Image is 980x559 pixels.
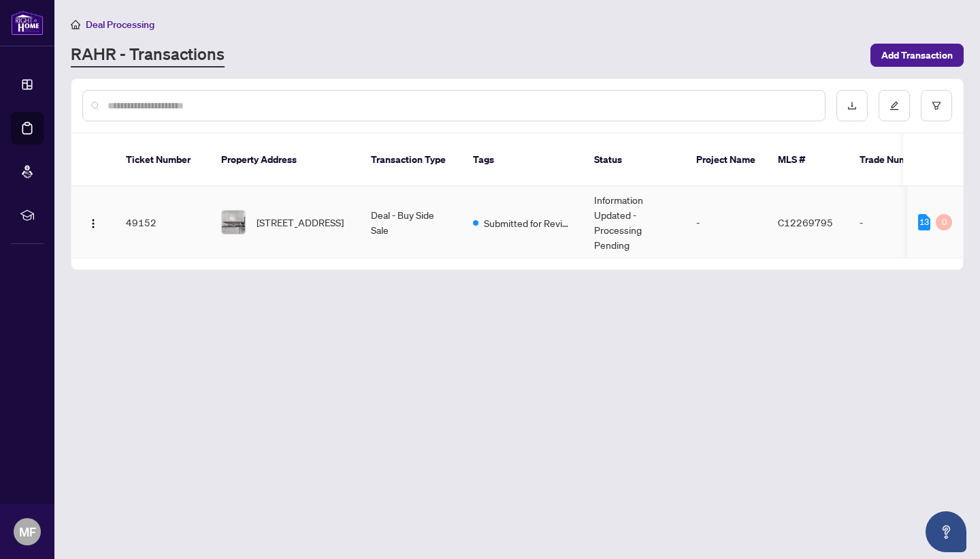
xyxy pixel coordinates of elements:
span: edit [889,101,899,110]
td: - [849,187,944,258]
span: Submitted for Review [484,215,572,230]
th: MLS # [767,134,849,187]
th: Tags [462,134,583,187]
td: 49152 [115,187,210,258]
td: Deal - Buy Side Sale [360,187,462,258]
td: Information Updated - Processing Pending [583,187,685,258]
img: Logo [88,218,99,229]
span: Deal Processing [86,18,154,31]
th: Ticket Number [115,134,210,187]
span: home [71,20,80,29]
td: - [685,187,767,258]
th: Status [583,134,685,187]
button: Logo [82,211,104,233]
a: RAHR - Transactions [71,43,225,67]
span: C12269795 [778,216,833,228]
th: Trade Number [849,134,944,187]
button: filter [921,90,952,121]
span: [STREET_ADDRESS] [257,215,344,230]
span: Add Transaction [881,44,953,66]
span: filter [932,101,941,110]
div: 0 [936,214,952,230]
th: Project Name [685,134,767,187]
div: 13 [918,214,930,230]
th: Property Address [210,134,360,187]
span: download [847,101,857,110]
span: MF [19,522,36,541]
button: Open asap [926,511,966,552]
button: download [836,90,868,121]
button: Add Transaction [870,44,964,67]
button: edit [879,90,910,121]
img: logo [11,10,44,35]
img: thumbnail-img [222,211,245,234]
th: Transaction Type [360,134,462,187]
